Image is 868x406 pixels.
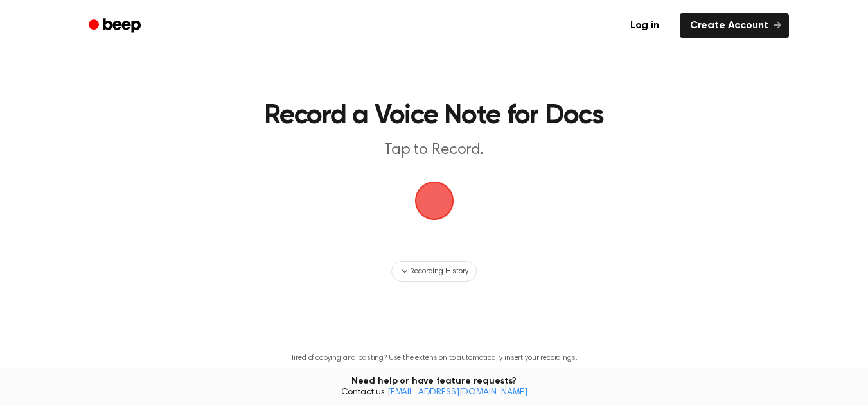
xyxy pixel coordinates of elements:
a: Beep [80,13,152,38]
h1: Record a Voice Note for Docs [139,103,729,130]
a: Log in [617,11,672,40]
span: Contact us [8,387,860,399]
a: Create Account [680,13,789,38]
p: Tap to Record. [188,140,681,161]
button: Recording History [391,261,476,282]
p: Tired of copying and pasting? Use the extension to automatically insert your recordings. [291,353,578,363]
a: [EMAIL_ADDRESS][DOMAIN_NAME] [387,388,527,397]
span: Recording History [410,266,468,277]
img: Beep Logo [415,182,454,220]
